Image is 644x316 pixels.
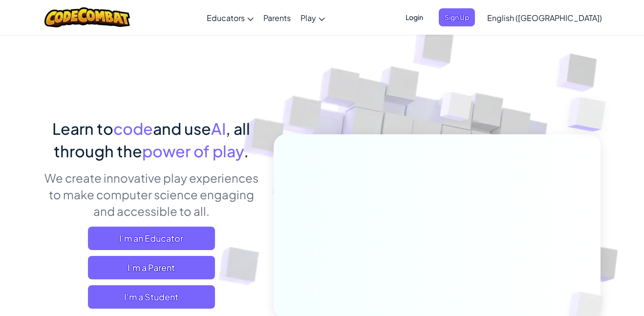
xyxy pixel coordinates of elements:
span: Learn to [52,119,113,138]
span: Educators [207,13,245,23]
a: Educators [202,4,258,31]
a: Parents [258,4,296,31]
span: AI [211,119,226,138]
a: I'm an Educator [88,227,215,250]
a: Play [296,4,330,31]
img: Overlap cubes [422,73,492,146]
button: Login [400,8,429,26]
span: power of play [142,141,244,161]
span: code [113,119,153,138]
button: I'm a Student [88,285,215,309]
button: Sign Up [439,8,475,26]
span: English ([GEOGRAPHIC_DATA]) [487,13,602,23]
a: English ([GEOGRAPHIC_DATA]) [482,4,607,31]
span: Play [301,13,316,23]
span: . [244,141,249,161]
a: I'm a Parent [88,256,215,279]
span: and use [153,119,211,138]
img: CodeCombat logo [44,7,130,27]
p: We create innovative play experiences to make computer science engaging and accessible to all. [43,169,259,219]
img: Overlap cubes [548,73,633,156]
